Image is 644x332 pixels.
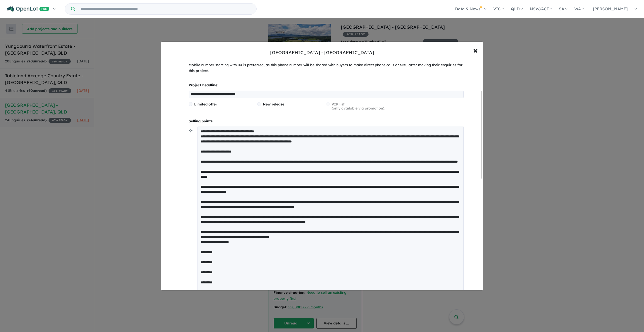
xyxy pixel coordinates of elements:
span: Limited offer [194,102,217,106]
img: drag.svg [189,129,192,132]
div: [GEOGRAPHIC_DATA] - [GEOGRAPHIC_DATA] [270,49,374,56]
span: × [473,45,478,55]
img: Openlot PRO Logo White [7,6,49,12]
p: Mobile number starting with 04 is preferred, as this phone number will be shared with buyers to m... [189,62,464,74]
span: [PERSON_NAME]... [593,6,631,11]
input: Try estate name, suburb, builder or developer [76,4,255,14]
p: Project headline: [189,82,464,88]
span: New release [263,102,284,106]
p: Selling points: [189,118,464,124]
